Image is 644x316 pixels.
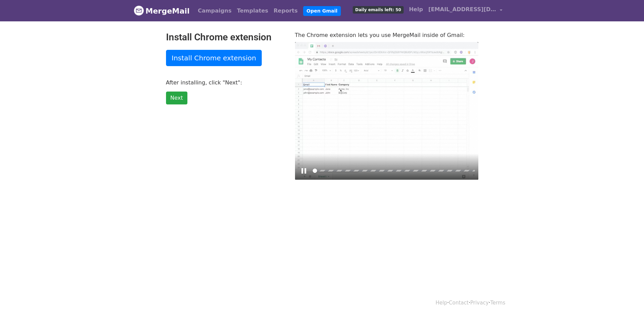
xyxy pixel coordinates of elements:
a: MergeMail [134,4,190,18]
button: Play [298,165,309,176]
a: Reports [271,4,300,18]
div: Widget de chat [610,283,644,316]
a: Next [166,92,187,104]
a: Install Chrome extension [166,50,262,66]
input: Seek [313,167,475,174]
a: Terms [490,300,505,306]
a: Privacy [470,300,489,306]
a: Campaigns [195,4,234,18]
a: Help [406,3,426,16]
h2: Install Chrome extension [166,32,285,43]
a: [EMAIL_ADDRESS][DOMAIN_NAME] [426,3,505,19]
span: [EMAIL_ADDRESS][DOMAIN_NAME] [428,5,496,14]
a: Help [436,300,447,306]
a: Templates [234,4,271,18]
iframe: Chat Widget [610,283,644,316]
p: After installing, click "Next": [166,79,285,86]
img: MergeMail logo [134,5,144,16]
a: Open Gmail [303,6,341,16]
p: The Chrome extension lets you use MergeMail inside of Gmail: [295,32,478,39]
a: Daily emails left: 50 [350,3,406,16]
a: Contact [449,300,468,306]
span: Daily emails left: 50 [353,6,403,14]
